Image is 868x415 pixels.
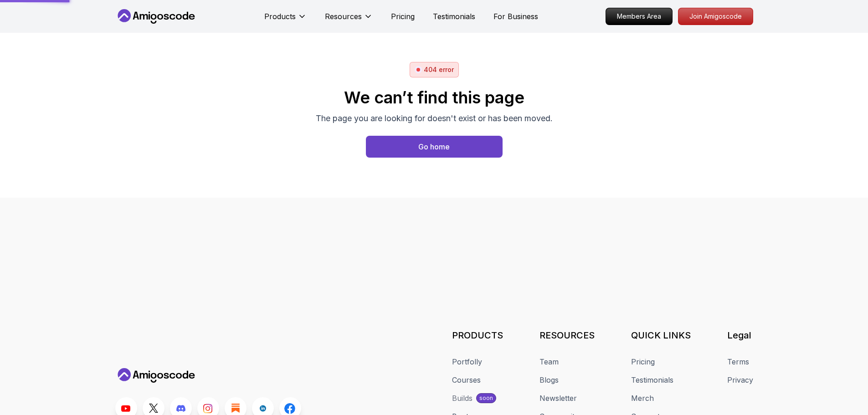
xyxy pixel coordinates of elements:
[631,329,691,342] h3: QUICK LINKS
[539,356,559,367] a: Team
[606,8,672,25] p: Members Area
[606,8,673,25] a: Members Area
[391,11,415,22] a: Pricing
[452,356,482,367] a: Portfolly
[264,11,296,22] p: Products
[366,136,503,158] a: Home page
[539,393,577,404] a: Newsletter
[727,356,749,367] a: Terms
[493,11,538,22] a: For Business
[325,11,373,29] button: Resources
[631,374,673,385] a: Testimonials
[424,65,454,74] p: 404 error
[479,395,493,402] p: soon
[452,374,481,385] a: Courses
[316,88,553,107] h2: We can’t find this page
[264,11,307,29] button: Products
[727,329,753,342] h3: Legal
[539,374,559,385] a: Blogs
[678,8,753,25] a: Join Amigoscode
[433,11,475,22] a: Testimonials
[452,329,503,342] h3: PRODUCTS
[452,393,473,404] div: Builds
[366,136,503,158] button: Go home
[631,393,654,404] a: Merch
[631,356,655,367] a: Pricing
[678,8,753,25] p: Join Amigoscode
[727,374,753,385] a: Privacy
[325,11,362,22] p: Resources
[316,112,553,125] p: The page you are looking for doesn't exist or has been moved.
[418,141,450,152] div: Go home
[539,329,595,342] h3: RESOURCES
